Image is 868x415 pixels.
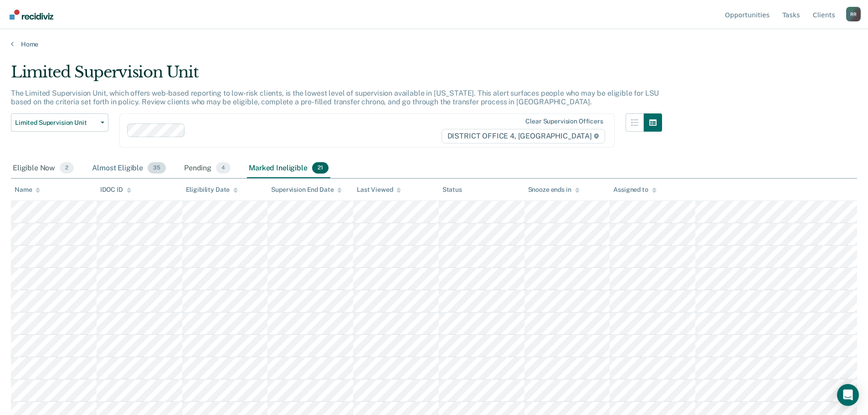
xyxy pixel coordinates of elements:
[148,162,166,174] span: 35
[60,162,74,174] span: 2
[100,186,131,194] div: IDOC ID
[613,186,656,194] div: Assigned to
[247,159,330,179] div: Marked Ineligible21
[528,186,580,194] div: Snooze ends in
[442,129,605,143] span: DISTRICT OFFICE 4, [GEOGRAPHIC_DATA]
[846,7,861,21] button: Profile dropdown button
[271,186,342,194] div: Supervision End Date
[186,186,238,194] div: Eligibility Date
[442,186,462,194] div: Status
[525,118,603,125] div: Clear supervision officers
[90,159,168,179] div: Almost Eligible35
[11,159,76,179] div: Eligible Now2
[11,63,662,89] div: Limited Supervision Unit
[216,162,231,174] span: 4
[10,10,53,20] img: Recidiviz
[11,40,857,48] a: Home
[357,186,401,194] div: Last Viewed
[11,113,108,132] button: Limited Supervision Unit
[312,162,329,174] span: 21
[15,119,97,127] span: Limited Supervision Unit
[15,186,40,194] div: Name
[182,159,232,179] div: Pending4
[837,384,859,406] div: Open Intercom Messenger
[11,89,659,106] p: The Limited Supervision Unit, which offers web-based reporting to low-risk clients, is the lowest...
[846,7,861,21] div: R R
